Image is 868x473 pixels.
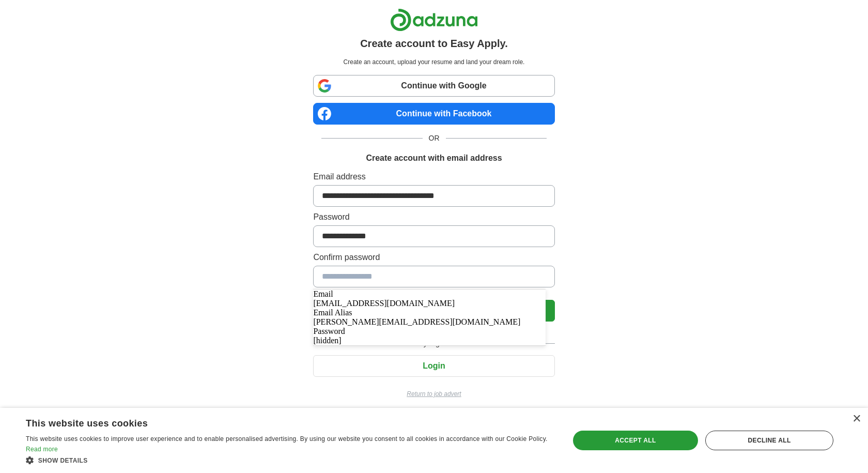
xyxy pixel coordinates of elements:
span: Show details [38,457,88,464]
a: Return to job advert [313,389,554,399]
a: Login [313,361,554,370]
label: Confirm password [313,251,554,264]
img: Adzuna logo [390,8,478,32]
button: Login [313,355,554,377]
div: Email [313,289,546,299]
div: Email Alias [313,308,546,317]
div: Accept all [573,431,698,450]
div: [EMAIL_ADDRESS][DOMAIN_NAME] [313,289,546,308]
h1: Create account with email address [366,152,502,164]
div: Show details [26,455,553,465]
div: [PERSON_NAME][EMAIL_ADDRESS][DOMAIN_NAME] [313,308,546,327]
a: Read more, opens a new window [26,446,58,453]
a: Continue with Google [313,75,554,97]
label: Email address [313,171,554,183]
p: Create an account, upload your resume and land your dream role. [315,57,552,67]
div: Decline all [705,431,833,450]
div: [hidden] [313,327,546,345]
a: Continue with Facebook [313,103,554,125]
div: This website uses cookies [26,414,528,430]
h1: Create account to Easy Apply. [360,36,508,51]
span: This website uses cookies to improve user experience and to enable personalised advertising. By u... [26,435,548,443]
span: OR [423,133,446,144]
div: Password [313,327,546,336]
label: Password [313,211,554,223]
div: Close [853,415,860,423]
